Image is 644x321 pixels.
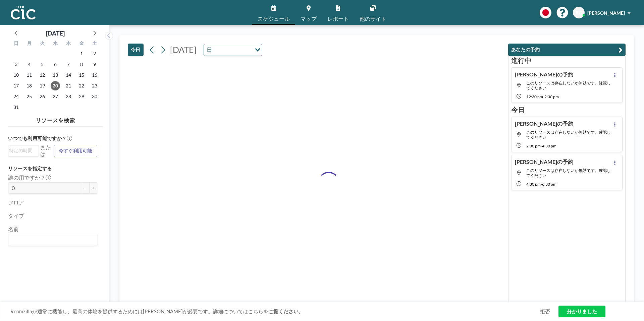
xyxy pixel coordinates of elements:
font: 5 [41,61,44,67]
div: オプションを検索 [204,44,262,56]
font: 18 [26,83,32,88]
span: 2025年8月23日土曜日 [90,81,99,90]
span: 2025年8月28日木曜日 [64,92,73,101]
font: 13 [53,72,58,78]
font: 12 [40,72,45,78]
font: 23 [92,83,97,88]
input: オプションを検索 [9,147,35,154]
span: 2025年8月16日土曜日 [90,70,99,80]
button: + [89,182,97,194]
font: 4 [28,61,31,67]
span: 2025年8月11日月曜日 [24,70,34,80]
font: 土 [92,40,97,46]
span: 2025年8月21日木曜日 [64,81,73,90]
span: 2025年8月14日木曜日 [64,70,73,80]
span: 2025年8月19日火曜日 [38,81,47,90]
font: 日 [14,40,18,46]
div: オプションを検索 [8,145,39,155]
font: - [85,185,86,191]
font: 26 [40,93,45,99]
font: + [92,185,95,191]
span: 2025年8月27日水曜日 [51,92,60,101]
span: 2025年8月24日日曜日 [11,92,21,101]
span: このリソースは存在しないか無効です。確認してください [526,80,611,90]
font: スケジュール [258,15,290,22]
span: 2025年8月20日水曜日 [51,81,60,90]
font: フロア [8,199,24,205]
span: 2:30 PM [526,143,541,148]
span: 2025年8月26日火曜日 [38,92,47,101]
input: オプションを検索 [9,236,93,244]
font: 他のサイト [360,15,386,22]
h3: 今日 [511,106,623,114]
font: 日 [207,46,212,53]
a: ご覧ください。 [268,308,304,314]
input: オプションを検索 [214,46,251,54]
font: 火 [40,40,45,46]
span: 2025年8月7日木曜日 [64,60,73,69]
span: 2025年8月22日金曜日 [77,81,86,90]
span: 2025年8月17日日曜日 [11,81,21,90]
span: 2025年8月3日日曜日 [11,60,21,69]
font: 10 [13,72,19,78]
span: 2025年8月2日土曜日 [90,49,99,58]
font: 今日 [131,47,141,52]
font: あなたの予約 [511,47,540,52]
font: 20 [53,83,58,88]
font: 19 [40,83,45,88]
span: - [541,182,542,187]
span: 2025年8月4日月曜日 [24,60,34,69]
font: 29 [79,93,84,99]
span: 2025年8月12日火曜日 [38,70,47,80]
font: 木 [66,40,71,46]
h4: [PERSON_NAME]の予約 [515,120,573,127]
font: 今すぐ利用可能 [59,148,92,153]
font: 8 [80,61,83,67]
font: 11 [26,72,32,78]
button: 今日 [128,44,144,56]
font: 2 [93,51,96,56]
font: リソースを検索 [36,117,75,123]
font: [DATE] [170,45,197,55]
font: レポート [327,15,349,22]
span: 2:30 PM [544,94,559,99]
font: 30 [92,93,97,99]
span: 2025年8月13日水曜日 [51,70,60,80]
span: 2025年8月6日水曜日 [51,60,60,69]
font: 拒否 [540,308,550,314]
font: 誰の用ですか？ [8,174,46,181]
img: 組織ロゴ [11,6,36,19]
button: - [81,182,89,194]
font: 分かりました [567,308,597,314]
font: 月 [27,40,32,46]
span: 2025年8月8日金曜日 [77,60,86,69]
font: [DATE] [46,29,65,37]
font: 22 [79,83,84,88]
font: [PERSON_NAME] [587,10,625,16]
span: このリソースは存在しないか無効です。確認してください [526,168,611,178]
font: 名前 [8,226,19,232]
span: 2025年8月10日日曜日 [11,70,21,80]
font: 31 [13,104,19,110]
span: 2025年8月1日金曜日 [77,49,86,58]
font: Roomzillaが通常に機能し、最高の体験を提供するためには[PERSON_NAME]が必要です。詳細についてはこちらを [10,308,268,314]
font: 7 [67,61,70,67]
font: 16 [92,72,97,78]
span: 2025年8月15日金曜日 [77,70,86,80]
span: このリソースは存在しないか無効です。確認してください [526,130,611,140]
span: 2025年8月9日土曜日 [90,60,99,69]
font: 1 [80,51,83,56]
button: あなたの予約 [508,44,626,56]
font: 28 [66,93,71,99]
font: または [40,144,51,157]
span: 2025年8月30日土曜日 [90,92,99,101]
font: 15 [79,72,84,78]
span: 2025年8月5日火曜日 [38,60,47,69]
span: 6:30 PM [542,182,556,187]
font: 27 [53,93,58,99]
span: 12:30 PM [526,94,543,99]
font: マップ [301,15,317,22]
span: 2025年8月18日月曜日 [24,81,34,90]
font: 17 [13,83,19,88]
